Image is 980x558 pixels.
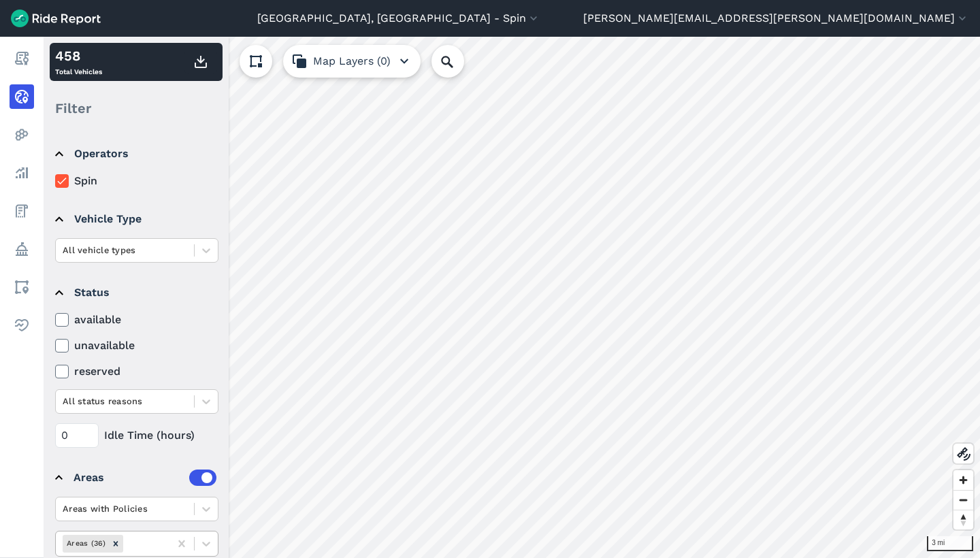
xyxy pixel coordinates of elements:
a: Policy [10,237,34,261]
a: Analyze [10,161,34,185]
div: 458 [55,46,102,66]
div: Areas [73,470,216,486]
button: Reset bearing to north [953,510,973,529]
a: Heatmaps [10,122,34,147]
div: Filter [50,87,223,129]
div: Total Vehicles [55,46,102,78]
a: Report [10,46,34,71]
button: Zoom out [953,490,973,510]
canvas: Map [44,37,980,558]
button: [GEOGRAPHIC_DATA], [GEOGRAPHIC_DATA] - Spin [257,10,540,27]
summary: Vehicle Type [55,200,216,238]
summary: Status [55,274,216,312]
button: [PERSON_NAME][EMAIL_ADDRESS][PERSON_NAME][DOMAIN_NAME] [583,10,969,27]
div: Remove Areas (36) [108,535,123,552]
label: unavailable [55,338,218,354]
summary: Operators [55,135,216,173]
a: Areas [10,275,34,299]
a: Health [10,313,34,338]
button: Map Layers (0) [283,45,421,78]
label: available [55,312,218,328]
label: reserved [55,363,218,380]
a: Fees [10,199,34,223]
input: Search Location or Vehicles [431,45,486,78]
label: Spin [55,173,218,189]
summary: Areas [55,459,216,497]
img: Ride Report [11,10,101,27]
div: Idle Time (hours) [55,423,218,448]
div: Areas (36) [63,535,108,552]
button: Zoom in [953,470,973,490]
a: Realtime [10,84,34,109]
div: 3 mi [927,536,973,551]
